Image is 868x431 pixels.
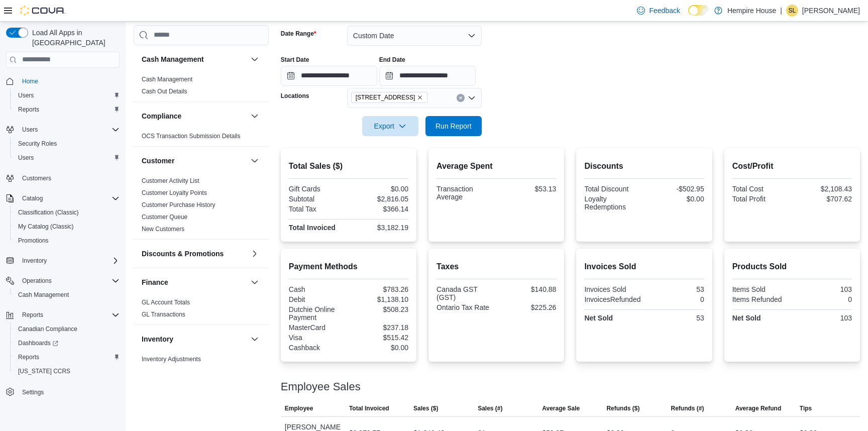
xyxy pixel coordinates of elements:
[646,185,704,193] div: -$502.95
[281,66,377,86] input: Press the down key to open a popover containing a calendar.
[142,356,201,363] a: Inventory Adjustments
[14,152,120,164] span: Users
[2,123,124,137] button: Users
[646,285,704,293] div: 53
[22,194,43,202] span: Catalog
[10,88,124,102] button: Users
[649,6,680,16] span: Feedback
[14,138,61,150] a: Security Roles
[425,116,482,136] button: Run Report
[142,111,247,121] button: Compliance
[18,91,34,99] span: Users
[142,189,207,197] span: Customer Loyalty Points
[10,336,124,350] a: Dashboards
[351,92,428,103] span: 59 First Street
[732,314,761,322] strong: Net Sold
[18,309,47,321] button: Reports
[142,75,192,83] span: Cash Management
[14,235,53,247] a: Promotions
[142,201,215,208] a: Customer Purchase History
[584,261,704,273] h2: Invoices Sold
[2,254,124,268] button: Inventory
[732,295,790,303] div: Items Refunded
[289,185,347,193] div: Gift Cards
[351,195,408,203] div: $2,816.05
[498,185,556,193] div: $53.13
[688,16,689,16] span: Dark Mode
[732,195,790,203] div: Total Profit
[671,404,704,412] span: Refunds (#)
[14,206,83,219] a: Classification (Classic)
[18,140,57,148] span: Security Roles
[142,54,204,64] h3: Cash Management
[142,225,184,233] span: New Customers
[142,334,173,344] h3: Inventory
[436,121,472,131] span: Run Report
[498,285,556,293] div: $140.88
[289,334,347,342] div: Visa
[134,296,269,325] div: Finance
[289,195,347,203] div: Subtotal
[14,289,120,301] span: Cash Management
[794,195,852,203] div: $707.62
[437,285,494,301] div: Canada GST (GST)
[249,110,261,122] button: Compliance
[142,213,187,221] span: Customer Queue
[142,177,199,184] a: Customer Activity List
[18,223,74,231] span: My Catalog (Classic)
[142,177,199,185] span: Customer Activity List
[18,237,49,245] span: Promotions
[281,92,309,100] label: Locations
[142,54,247,64] button: Cash Management
[289,205,347,213] div: Total Tax
[142,299,190,306] a: GL Account Totals
[351,305,408,313] div: $508.23
[2,191,124,205] button: Catalog
[379,66,476,86] input: Press the down key to open a popover containing a calendar.
[732,160,852,172] h2: Cost/Profit
[18,353,39,361] span: Reports
[142,226,184,233] a: New Customers
[2,308,124,322] button: Reports
[18,255,120,267] span: Inventory
[142,310,185,318] span: GL Transactions
[14,138,120,150] span: Security Roles
[18,172,120,184] span: Customers
[289,344,347,352] div: Cashback
[351,324,408,332] div: $237.18
[10,137,124,151] button: Security Roles
[289,160,408,172] h2: Total Sales ($)
[10,220,124,234] button: My Catalog (Classic)
[142,277,247,287] button: Finance
[18,339,58,347] span: Dashboards
[437,261,556,273] h2: Taxes
[688,5,709,16] input: Dark Mode
[584,160,704,172] h2: Discounts
[2,74,124,88] button: Home
[18,192,120,204] span: Catalog
[142,133,241,140] a: OCS Transaction Submission Details
[22,311,43,319] span: Reports
[18,275,120,287] span: Operations
[134,130,269,146] div: Compliance
[142,201,215,209] span: Customer Purchase History
[10,234,124,248] button: Promotions
[289,305,347,321] div: Dutchie Online Payment
[142,132,241,140] span: OCS Transaction Submission Details
[28,28,120,48] span: Load All Apps in [GEOGRAPHIC_DATA]
[14,221,78,233] a: My Catalog (Classic)
[142,213,187,221] a: Customer Queue
[732,261,852,273] h2: Products Sold
[732,285,790,293] div: Items Sold
[14,89,38,101] a: Users
[362,116,418,136] button: Export
[18,154,34,162] span: Users
[22,77,38,85] span: Home
[356,92,415,102] span: [STREET_ADDRESS]
[437,160,556,172] h2: Average Spent
[142,368,224,375] a: Inventory by Product Historical
[606,404,639,412] span: Refunds ($)
[794,285,852,293] div: 103
[14,365,74,377] a: [US_STATE] CCRS
[142,367,224,375] span: Inventory by Product Historical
